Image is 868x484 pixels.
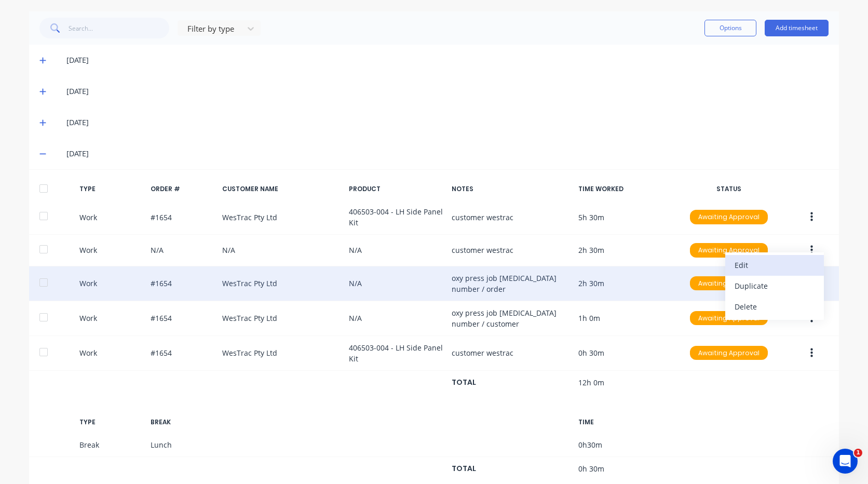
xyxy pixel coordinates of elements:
button: Options [704,20,756,36]
div: Edit [735,258,815,273]
div: Delete [735,299,815,314]
div: Awaiting Approval [690,276,768,291]
div: TYPE [79,184,143,194]
div: Awaiting Approval [690,210,768,224]
div: Awaiting Approval [690,243,768,258]
div: [DATE] [66,55,829,66]
div: BREAK [151,418,214,427]
div: TIME [578,418,673,427]
div: TIME WORKED [578,184,673,194]
div: Duplicate [735,278,815,293]
div: CUSTOMER NAME [222,184,341,194]
div: Awaiting Approval [690,346,768,360]
div: Awaiting Approval [690,311,768,326]
div: NOTES [452,184,570,194]
div: TYPE [79,418,143,427]
iframe: Intercom live chat [833,449,858,474]
div: PRODUCT [349,184,443,194]
div: [DATE] [66,148,829,159]
button: Add timesheet [765,20,829,36]
div: [DATE] [66,86,829,97]
div: STATUS [682,184,776,194]
input: Search... [69,18,170,38]
div: [DATE] [66,117,829,128]
div: ORDER # [151,184,214,194]
span: 1 [854,449,862,457]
